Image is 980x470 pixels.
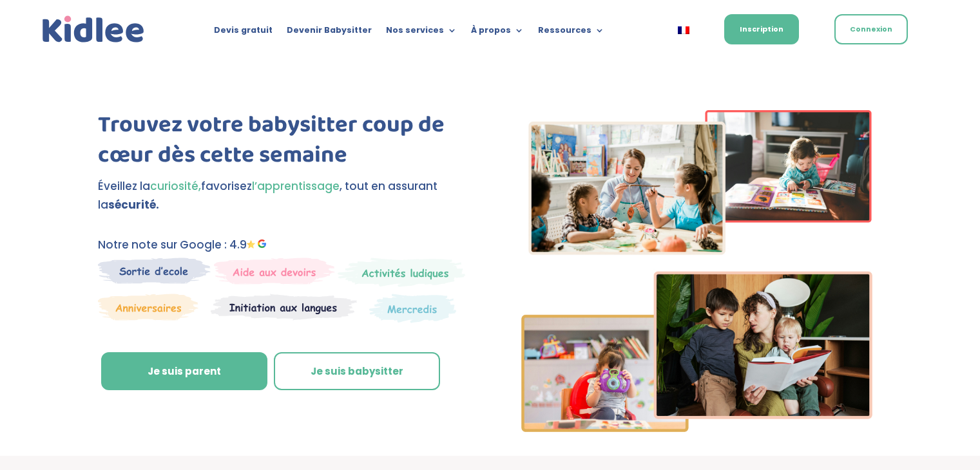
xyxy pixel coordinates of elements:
[252,178,340,194] span: l’apprentissage
[98,294,198,321] img: Anniversaire
[274,352,440,391] a: Je suis babysitter
[538,26,604,40] a: Ressources
[211,294,357,321] img: Atelier thematique
[338,258,465,287] img: Mercredi
[369,294,456,323] img: Thematique
[39,13,148,46] img: logo_kidlee_bleu
[724,14,799,44] a: Inscription
[834,14,908,44] a: Connexion
[98,236,468,254] p: Notre note sur Google : 4.9
[678,26,689,34] img: Français
[98,177,468,214] p: Éveillez la favorisez , tout en assurant la
[214,258,335,285] img: weekends
[98,110,468,177] h1: Trouvez votre babysitter coup de cœur dès cette semaine
[521,110,873,432] img: Imgs-2
[287,26,372,40] a: Devenir Babysitter
[39,13,148,46] a: Kidlee Logo
[108,197,159,212] strong: sécurité.
[101,352,267,391] a: Je suis parent
[214,26,273,40] a: Devis gratuit
[150,178,201,194] span: curiosité,
[98,258,211,284] img: Sortie decole
[471,26,524,40] a: À propos
[386,26,457,40] a: Nos services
